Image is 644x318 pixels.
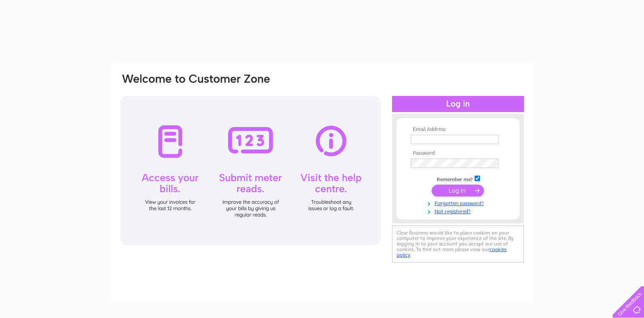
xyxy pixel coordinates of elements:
[411,199,507,207] a: Forgotten password?
[409,174,507,183] td: Remember me?
[409,150,507,156] th: Password:
[397,246,507,258] a: cookies policy
[409,127,507,133] th: Email Address:
[392,225,524,263] div: Clear Business would like to place cookies on your computer to improve your experience of the sit...
[432,185,484,197] input: Submit
[411,207,507,215] a: Not registered?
